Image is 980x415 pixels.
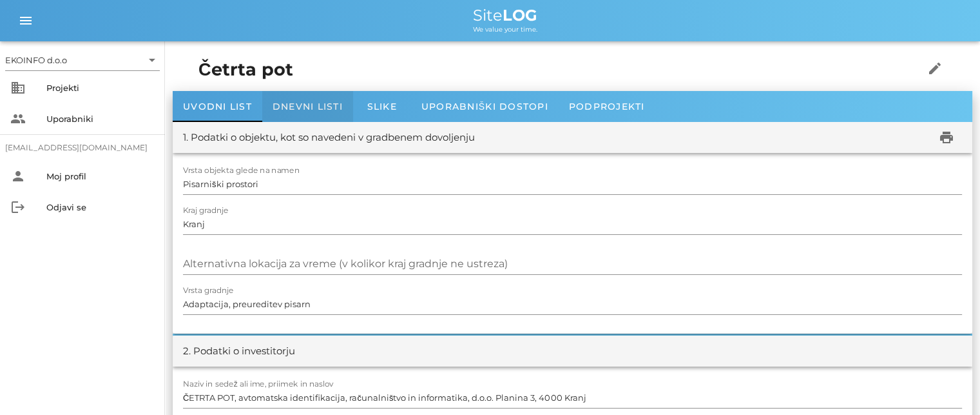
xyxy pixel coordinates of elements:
[273,101,343,112] span: Dnevni listi
[198,57,884,83] h1: Četrta pot
[18,13,34,28] i: menu
[939,130,954,145] i: print
[46,202,155,212] div: Odjavi se
[46,83,155,93] div: Projekti
[183,344,295,359] div: 2. Podatki o investitorju
[473,6,537,25] span: Site
[927,61,943,76] i: edit
[503,6,537,25] b: LOG
[10,199,26,215] i: logout
[46,171,155,181] div: Moj profil
[10,111,26,127] i: people
[183,130,475,145] div: 1. Podatki o objektu, kot so navedeni v gradbenem dovoljenju
[183,380,334,389] label: Naziv in sedež ali ime, priimek in naslov
[916,353,980,415] div: Pripomoček za klepet
[569,101,645,112] span: Podprojekti
[183,166,300,176] label: Vrsta objekta glede na namen
[144,52,160,68] i: arrow_drop_down
[916,353,980,415] iframe: Chat Widget
[5,50,160,70] div: EKOINFO d.o.o
[46,114,155,124] div: Uporabniki
[183,286,234,296] label: Vrsta gradnje
[183,206,229,216] label: Kraj gradnje
[5,54,67,66] div: EKOINFO d.o.o
[367,101,397,112] span: Slike
[473,25,537,34] span: We value your time.
[183,101,252,112] span: Uvodni list
[421,101,548,112] span: Uporabniški dostopi
[10,80,26,96] i: business
[10,168,26,184] i: person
